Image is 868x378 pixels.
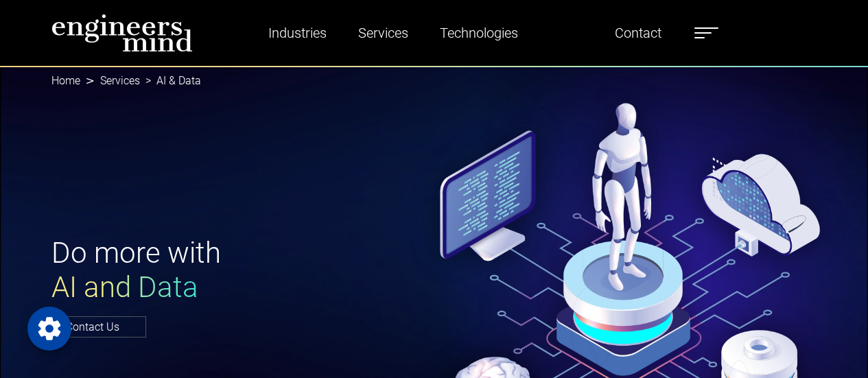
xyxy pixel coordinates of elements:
[51,236,426,305] h1: Do more with
[51,66,817,96] nav: breadcrumb
[434,17,524,49] a: Technologies
[609,17,667,49] a: Contact
[263,17,332,49] a: Industries
[353,17,414,49] a: Services
[100,74,140,87] a: Services
[140,73,201,89] li: AI & Data
[51,14,193,52] img: logo
[51,316,146,338] a: Contact Us
[51,74,80,87] a: Home
[51,270,198,304] span: AI and Data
